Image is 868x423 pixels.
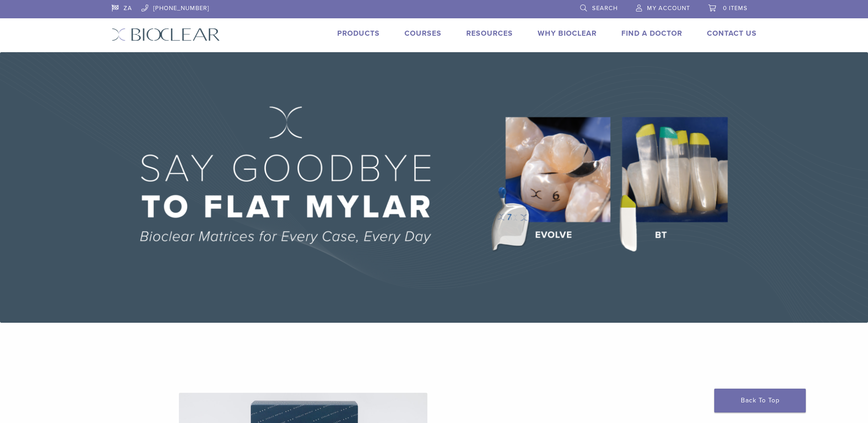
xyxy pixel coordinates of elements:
[404,29,442,38] a: Courses
[538,29,597,38] a: Why Bioclear
[621,29,682,38] a: Find A Doctor
[647,5,690,12] span: My Account
[723,5,748,12] span: 0 items
[337,29,380,38] a: Products
[466,29,513,38] a: Resources
[592,5,618,12] span: Search
[112,28,220,41] img: Bioclear
[707,29,757,38] a: Contact Us
[714,389,806,412] a: Back To Top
